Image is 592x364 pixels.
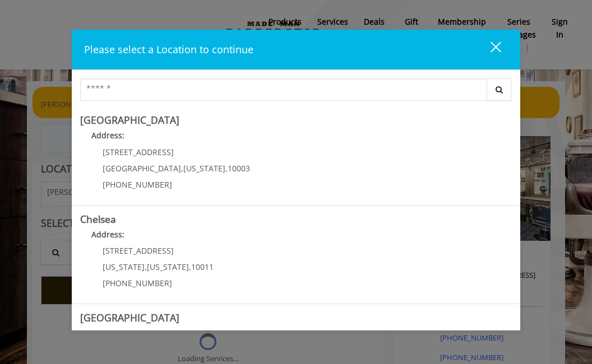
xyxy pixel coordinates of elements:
button: close dialog [470,38,508,61]
span: , [189,262,191,272]
span: [STREET_ADDRESS] [103,147,174,157]
span: 10003 [228,163,250,174]
span: [US_STATE] [103,262,145,272]
b: [GEOGRAPHIC_DATA] [80,113,179,127]
i: Search button [493,86,506,94]
div: close dialog [478,41,500,58]
b: Chelsea [80,212,116,226]
span: [US_STATE] [183,163,225,174]
span: [PHONE_NUMBER] [103,278,172,288]
b: [GEOGRAPHIC_DATA] [80,311,179,324]
div: Center Select [80,78,512,106]
span: 10011 [191,262,214,272]
span: , [225,163,228,174]
span: [GEOGRAPHIC_DATA] [103,163,181,174]
span: [PHONE_NUMBER] [103,179,172,190]
b: Address: [91,229,124,240]
span: Please select a Location to continue [84,43,253,56]
span: [STREET_ADDRESS] [103,245,174,256]
span: , [145,262,147,272]
span: , [181,163,183,174]
span: [US_STATE] [147,262,189,272]
input: Search Center [80,78,487,101]
b: Address: [91,130,124,141]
